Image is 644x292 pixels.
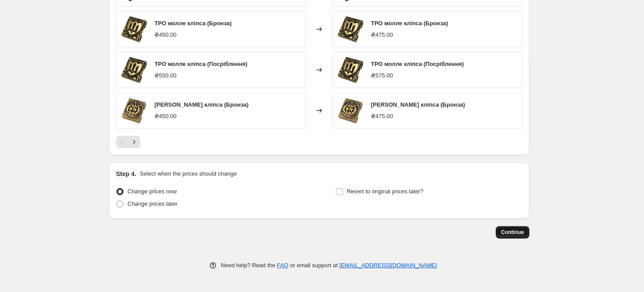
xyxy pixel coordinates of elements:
[128,136,140,148] button: Next
[339,262,437,269] a: [EMAIL_ADDRESS][DOMAIN_NAME]
[127,188,177,195] span: Change prices now
[371,20,448,27] span: ТРО молле кліпса (Бронза)
[121,16,147,42] img: TRO_molleclip_BR_02_80x.jpg
[127,200,177,207] span: Change prices later
[337,97,364,124] img: Halloween_molle_clip_BR_01_e3402760-987e-44c1-9e2c-3337dad46c45_80x.jpg
[371,71,393,80] div: ₴575.00
[501,229,524,236] span: Continue
[154,61,247,67] span: ТРО молле кліпса (Посріблення)
[347,188,424,195] span: Revert to original prices later?
[371,61,464,67] span: ТРО молле кліпса (Посріблення)
[116,136,140,148] nav: Pagination
[289,262,339,269] span: or email support at
[221,262,277,269] span: Need help? Read the
[371,101,465,108] span: [PERSON_NAME] кліпса (Бронза)
[337,16,364,42] img: TRO_molleclip_BR_02_80x.jpg
[121,57,147,83] img: TRO_molleclip_BR_02_80x.jpg
[371,112,393,121] div: ₴475.00
[154,71,177,80] div: ₴550.00
[154,112,177,121] div: ₴450.00
[154,31,177,39] div: ₴450.00
[121,97,147,124] img: Halloween_molle_clip_BR_01_e3402760-987e-44c1-9e2c-3337dad46c45_80x.jpg
[116,169,136,178] h2: Step 4.
[496,226,529,238] button: Continue
[154,20,231,27] span: ТРО молле кліпса (Бронза)
[371,31,393,39] div: ₴475.00
[337,57,364,83] img: TRO_molleclip_BR_02_80x.jpg
[154,101,249,108] span: [PERSON_NAME] кліпса (Бронза)
[140,169,237,178] p: Select when the prices should change
[277,262,289,269] a: FAQ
